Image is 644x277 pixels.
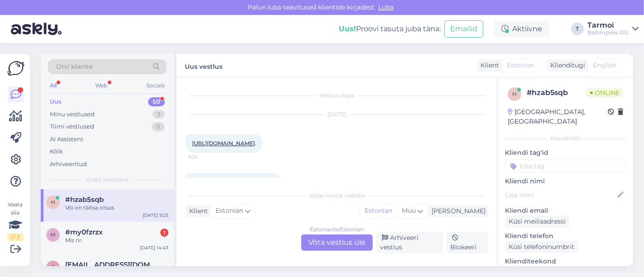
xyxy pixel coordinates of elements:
span: English [593,61,616,70]
div: Võta vestlus üle [301,234,373,251]
div: Uus [50,97,62,106]
div: Proovi tasuta juba täna: [339,24,441,34]
span: Luba [375,3,396,11]
b: Uus! [339,24,356,33]
div: Estonian [360,204,397,218]
div: Baltimpeks OÜ [587,29,629,36]
span: #my0fzrzx [65,228,103,236]
span: #hzab5sqb [65,196,104,204]
div: Web [94,80,110,91]
div: [GEOGRAPHIC_DATA], [GEOGRAPHIC_DATA] [508,107,608,126]
button: Emailid [444,20,483,38]
p: Kliendi email [505,206,626,215]
div: [PERSON_NAME] [428,206,485,216]
span: Online [586,88,623,98]
div: 1 [160,229,168,237]
div: Klient [186,206,208,216]
span: Estonian [216,206,243,216]
label: Uus vestlus [185,59,222,72]
div: [DATE] [186,110,488,119]
input: Lisa nimi [505,190,615,200]
div: Vaata siia [7,201,24,241]
p: Kliendi nimi [505,177,626,186]
div: [DATE] 9:25 [143,212,168,219]
div: Aktiivne [494,21,549,37]
span: j [52,264,54,271]
span: . [192,140,256,147]
a: TarmoiBaltimpeks OÜ [587,22,639,36]
div: Kliendi info [505,134,626,143]
span: Muu [402,206,416,215]
span: Uued vestlused [87,176,129,184]
div: Või on täitsa otsas [65,204,168,212]
div: # hzab5sqb [527,87,586,98]
span: m [51,231,56,238]
div: Klient [477,61,499,70]
div: Tarmoi [587,22,629,29]
div: Mis nr. [65,236,168,244]
div: Tiimi vestlused [50,122,94,131]
input: Lisa tag [505,159,626,173]
p: Kliendi tag'id [505,148,626,158]
div: 0 [152,122,165,131]
div: AI Assistent [50,135,83,144]
div: All [48,80,58,91]
span: 9:24 [188,153,222,160]
div: Kõik [50,147,63,156]
span: h [512,91,517,97]
div: Valige keel ja vastake [186,191,488,200]
p: Kliendi telefon [505,231,626,241]
div: Küsi meiliaadressi [505,215,569,228]
div: T [571,23,584,35]
div: Blokeeri [447,232,488,253]
span: h [51,199,55,205]
div: 2 / 3 [7,233,24,241]
div: Estonian to Estonian [310,225,364,234]
p: Klienditeekond [505,257,626,266]
span: Otsi kliente [56,62,92,72]
div: Arhiveeritud [50,160,87,169]
span: juriov@gmail.com [65,261,159,269]
div: 50 [148,97,165,106]
img: Askly Logo [7,61,24,76]
a: [URL][DOMAIN_NAME] [192,140,255,147]
div: 3 [153,110,165,119]
div: Vestlus algas [186,91,488,100]
div: Arhiveeri vestlus [376,232,443,253]
div: Socials [144,80,167,91]
div: Küsi telefoninumbrit [505,241,578,253]
span: Estonian [507,61,534,70]
div: [DATE] 14:43 [140,244,168,251]
div: Minu vestlused [50,110,95,119]
div: Klienditugi [547,61,585,70]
